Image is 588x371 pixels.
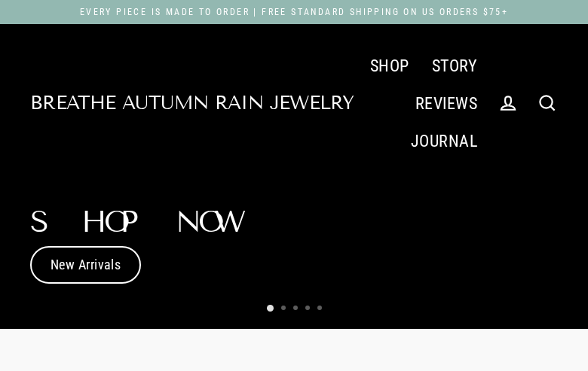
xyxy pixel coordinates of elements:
h2: Shop Now [30,207,228,237]
a: REVIEWS [404,84,488,122]
a: JOURNAL [400,122,488,160]
a: Breathe Autumn Rain Jewelry [30,94,354,113]
a: SHOP [359,47,421,84]
div: Primary [354,47,488,160]
a: STORY [421,47,488,84]
a: New Arrivals [30,246,141,284]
